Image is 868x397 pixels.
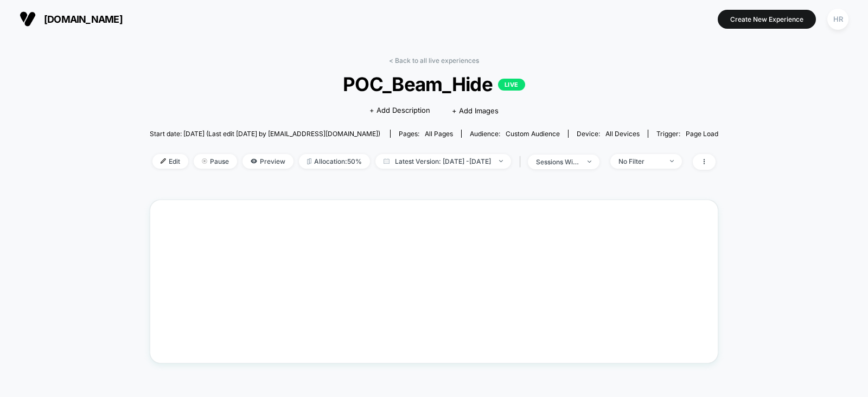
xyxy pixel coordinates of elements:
[516,154,528,170] span: |
[307,158,311,164] img: rebalance
[202,158,207,164] img: end
[399,130,453,138] div: Pages:
[20,11,36,27] img: Visually logo
[499,160,503,162] img: end
[16,10,126,28] button: [DOMAIN_NAME]
[618,157,662,165] div: No Filter
[150,130,380,138] span: Start date: [DATE] (Last edit [DATE] by [EMAIL_ADDRESS][DOMAIN_NAME])
[568,130,648,138] span: Device:
[242,154,293,169] span: Preview
[152,154,188,169] span: Edit
[605,130,640,138] span: all devices
[670,160,674,162] img: end
[536,158,579,166] div: sessions with impression
[389,56,479,65] a: < Back to all live experiences
[161,158,166,164] img: edit
[588,161,591,163] img: end
[178,73,690,95] span: POC_Beam_Hide
[369,105,430,116] span: + Add Description
[44,14,123,25] span: [DOMAIN_NAME]
[375,154,511,169] span: Latest Version: [DATE] - [DATE]
[824,8,852,30] button: HR
[452,106,499,115] span: + Add Images
[470,130,560,138] div: Audience:
[656,130,718,138] div: Trigger:
[506,130,560,138] span: Custom Audience
[827,9,848,30] div: HR
[718,10,816,29] button: Create New Experience
[299,154,370,169] span: Allocation: 50%
[498,79,525,91] p: LIVE
[384,158,390,164] img: calendar
[425,130,453,138] span: all pages
[686,130,718,138] span: Page Load
[194,154,237,169] span: Pause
